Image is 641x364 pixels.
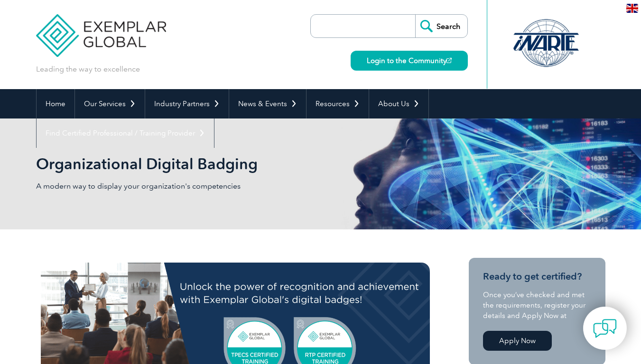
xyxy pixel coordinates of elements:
[593,317,617,340] img: contact-chat.png
[446,58,452,63] img: open_square.png
[36,181,321,191] p: A modern way to display your organization's competencies
[369,89,428,118] a: About Us
[626,4,638,13] img: en
[145,89,229,118] a: Industry Partners
[37,89,74,118] a: Home
[483,290,591,321] p: Once you’ve checked and met the requirements, register your details and Apply Now at
[483,271,591,282] h3: Ready to get certified?
[75,89,145,118] a: Our Services
[307,89,369,118] a: Resources
[36,156,435,172] h2: Organizational Digital Badging
[483,331,552,351] a: Apply Now
[229,89,306,118] a: News & Events
[415,15,467,37] input: Search
[37,118,214,148] a: Find Certified Professional / Training Provider
[351,51,468,71] a: Login to the Community
[36,64,140,74] p: Leading the way to excellence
